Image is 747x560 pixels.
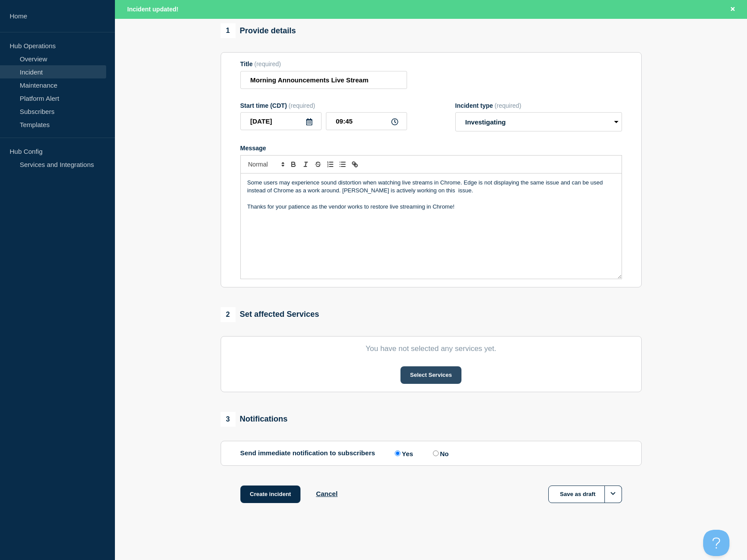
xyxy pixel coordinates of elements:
span: (required) [289,102,315,109]
span: Font size [244,159,287,170]
span: (required) [495,102,522,109]
iframe: Help Scout Beacon - Open [703,530,729,556]
input: No [433,450,439,456]
button: Options [604,486,622,503]
button: Select Services [400,366,461,384]
div: Message [241,174,622,279]
div: Title [240,60,407,67]
label: No [431,449,449,457]
span: 2 [221,307,236,322]
button: Save as draft [548,486,622,503]
div: Provide details [221,23,296,38]
button: Toggle strikethrough text [312,159,324,170]
div: Message [240,145,622,152]
div: Send immediate notification to subscribers [240,449,622,457]
div: Notifications [221,412,288,427]
input: Yes [395,450,400,456]
button: Toggle italic text [300,159,312,170]
input: YYYY-MM-DD [240,112,322,130]
select: Incident type [455,112,622,131]
button: Toggle bulleted list [336,159,349,170]
span: (required) [254,60,281,67]
div: Set affected Services [221,307,319,322]
div: Start time (CDT) [240,102,407,109]
p: Thanks for your patience as the vendor works to restore live streaming in Chrome! [247,203,615,211]
button: Toggle ordered list [324,159,336,170]
p: You have not selected any services yet. [240,344,622,353]
button: Cancel [316,490,337,497]
p: Send immediate notification to subscribers [240,449,375,457]
span: 3 [221,412,236,427]
label: Yes [393,449,413,457]
button: Toggle link [349,159,361,170]
button: Toggle bold text [287,159,300,170]
input: HH:MM [326,112,407,130]
input: Title [240,71,407,89]
span: Incident updated! [127,6,179,13]
button: Create incident [240,486,301,503]
p: Some users may experience sound distortion when watching live streams in Chrome. Edge is not disp... [247,179,615,195]
span: 1 [221,23,236,38]
button: Close banner [727,4,738,14]
div: Incident type [455,102,622,109]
